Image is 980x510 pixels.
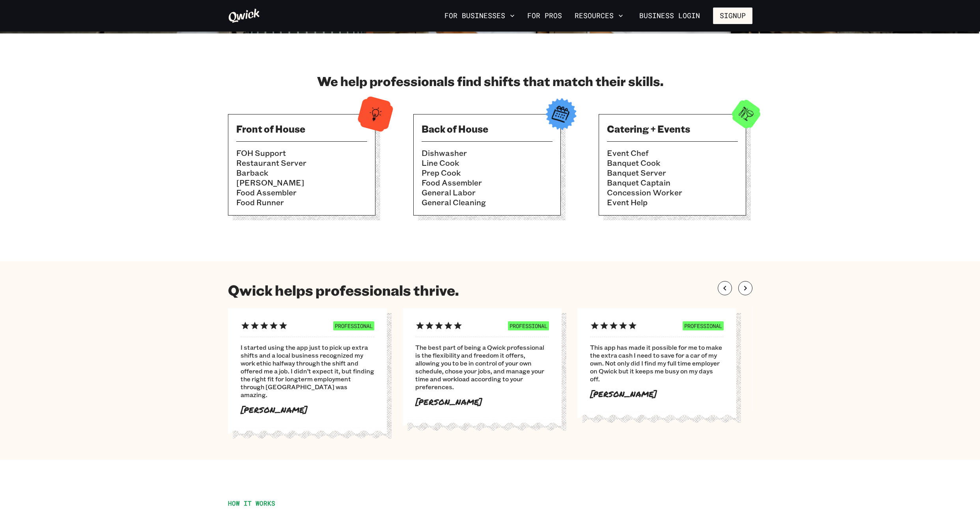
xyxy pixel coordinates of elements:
span: This app has made it possible for me to make the extra cash I need to save for a car of my own. N... [590,343,724,383]
span: The best part of being a Qwick professional is the flexibility and freedom it offers, allowing yo... [415,343,549,391]
li: Restaurant Server [236,158,367,168]
li: FOH Support [236,148,367,158]
button: Signup [713,7,752,24]
li: Dishwasher [422,148,553,158]
li: General Labor [422,187,553,197]
li: Banquet Captain [607,178,738,187]
li: Event Chef [607,148,738,158]
span: PROFESSIONAL [333,321,374,330]
span: PROFESSIONAL [508,321,549,330]
button: Resources [571,9,626,22]
li: Banquet Cook [607,158,738,168]
li: Concession Worker [607,187,738,197]
li: General Cleaning [422,197,553,207]
h1: Qwick helps professionals thrive. [228,281,459,299]
li: Food Assembler [422,178,553,187]
li: Line Cook [422,158,553,168]
button: For Businesses [441,9,518,22]
h3: Catering + Events [607,122,738,135]
span: PROFESSIONAL [683,321,724,330]
h3: Back of House [422,122,553,135]
li: Barback [236,168,367,178]
span: I started using the app just to pick up extra shifts and a local business recognized my work ethi... [241,343,374,399]
li: Food Runner [236,197,367,207]
div: HOW IT WORKS [228,499,490,507]
p: [PERSON_NAME] [590,389,724,399]
h2: We help professionals find shifts that match their skills. [228,73,752,89]
li: Banquet Server [607,168,738,178]
li: Food Assembler [236,187,367,197]
li: [PERSON_NAME] [236,178,367,187]
a: Business Login [633,7,707,24]
p: [PERSON_NAME] [241,405,374,415]
h3: Front of House [236,122,367,135]
li: Prep Cook [422,168,553,178]
a: For Pros [524,9,565,22]
p: [PERSON_NAME] [415,397,549,407]
li: Event Help [607,197,738,207]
